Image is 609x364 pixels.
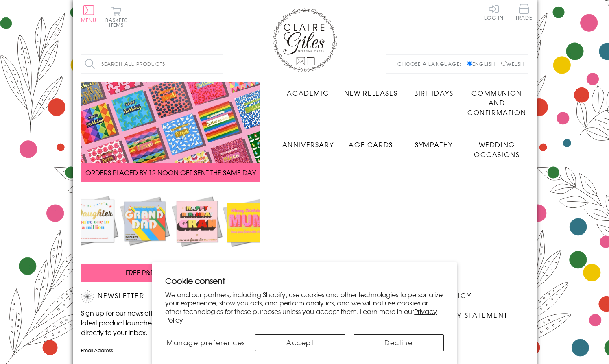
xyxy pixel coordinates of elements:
button: Basket0 items [105,7,128,27]
p: Choose a language: [397,60,465,68]
a: Birthdays [402,82,465,98]
input: Search all products [81,55,223,73]
a: Communion and Confirmation [465,82,528,117]
a: Anniversary [277,133,340,149]
a: Accessibility Statement [406,310,508,321]
span: Sympathy [415,139,453,149]
button: Menu [81,5,97,22]
span: Trade [515,4,533,20]
span: Age Cards [349,139,393,149]
a: Wedding Occasions [465,133,528,159]
span: Communion and Confirmation [467,88,526,117]
input: English [467,61,472,66]
a: Sympathy [402,133,465,149]
label: Email Address [81,347,219,354]
img: Claire Giles Greetings Cards [272,8,337,72]
a: Log In [484,4,504,20]
span: FREE P&P ON ALL UK ORDERS [126,268,215,277]
span: Menu [81,16,97,24]
span: Wedding Occasions [474,139,520,159]
a: Academic [277,82,340,98]
span: Manage preferences [167,338,245,347]
a: New Releases [339,82,402,98]
button: Decline [354,334,444,351]
span: New Releases [344,88,397,98]
p: Sign up for our newsletter to receive the latest product launches, news and offers directly to yo... [81,308,219,337]
input: Search [215,55,223,73]
h2: Cookie consent [165,275,444,286]
a: Privacy Policy [165,306,437,325]
span: 0 items [109,16,128,28]
span: Birthdays [414,88,453,98]
a: Trade [515,4,533,22]
p: We and our partners, including Shopify, use cookies and other technologies to personalize your ex... [165,290,444,324]
span: ORDERS PLACED BY 12 NOON GET SENT THE SAME DAY [85,168,256,177]
button: Manage preferences [165,334,247,351]
input: Welsh [501,61,506,66]
span: Anniversary [282,139,334,149]
label: English [467,60,499,68]
label: Welsh [501,60,524,68]
h2: Newsletter [81,290,219,303]
a: Age Cards [339,133,402,149]
button: Accept [255,334,345,351]
span: Academic [287,88,329,98]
